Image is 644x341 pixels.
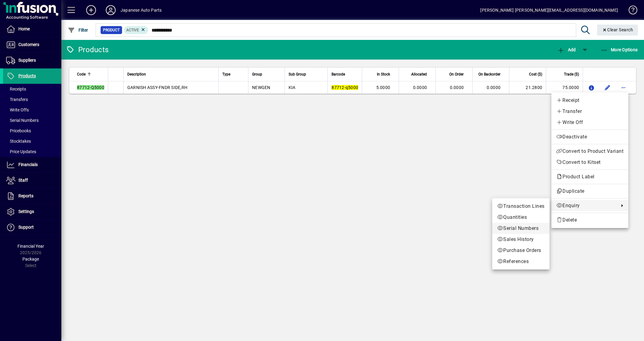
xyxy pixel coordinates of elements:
[497,214,545,221] span: Quantities
[556,202,616,209] span: Enquiry
[556,108,623,115] span: Transfer
[556,216,623,224] span: Delete
[497,225,545,232] span: Serial Numbers
[556,97,623,104] span: Receipt
[556,159,623,166] span: Convert to Kitset
[556,119,623,126] span: Write Off
[551,131,628,142] button: Deactivate product
[556,133,623,141] span: Deactivate
[497,258,545,265] span: References
[497,236,545,243] span: Sales History
[556,148,623,155] span: Convert to Product Variant
[497,247,545,254] span: Purchase Orders
[556,188,623,195] span: Duplicate
[556,174,598,180] span: Product Label
[497,203,545,210] span: Transaction Lines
